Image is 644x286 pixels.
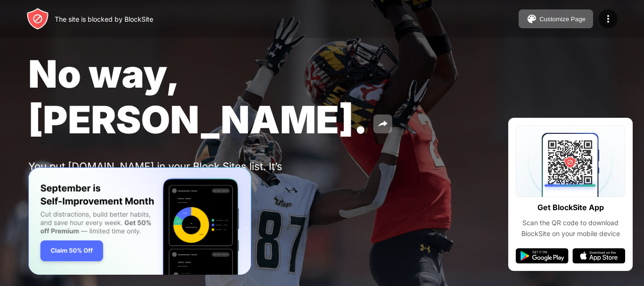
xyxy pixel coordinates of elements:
button: Customize Page [519,9,593,28]
iframe: Banner [28,167,251,275]
div: You put [DOMAIN_NAME] in your Block Sites list. It’s probably there for a reason. [28,160,320,185]
img: share.svg [377,118,388,130]
div: Customize Page [539,16,586,23]
img: pallet.svg [526,13,537,25]
div: The site is blocked by BlockSite [55,15,153,23]
span: No way, [PERSON_NAME]. [28,51,368,142]
img: menu-icon.svg [603,13,614,25]
img: header-logo.svg [26,8,49,30]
